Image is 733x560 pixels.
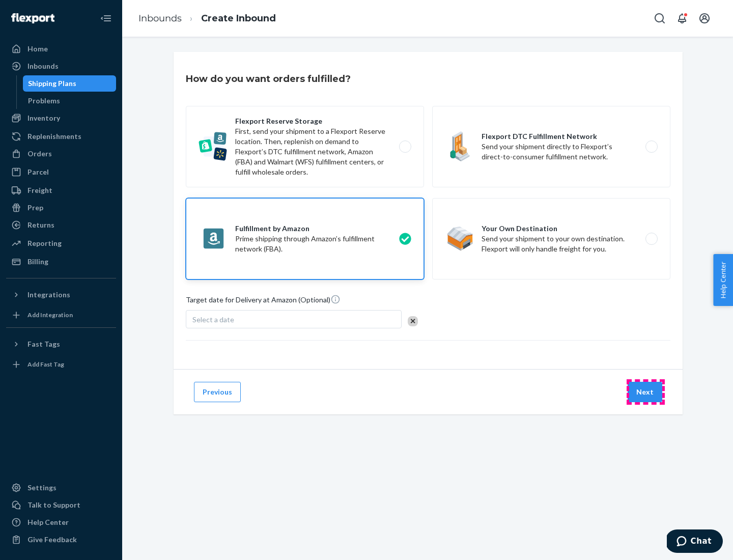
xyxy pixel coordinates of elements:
a: Orders [6,146,116,162]
button: Talk to Support [6,497,116,513]
div: Reporting [27,238,62,248]
div: Orders [27,149,52,159]
a: Inbounds [6,58,116,74]
div: Shipping Plans [28,78,76,89]
div: Talk to Support [27,500,80,510]
a: Prep [6,200,116,216]
a: Help Center [6,514,116,530]
h3: How do you want orders fulfilled? [186,72,351,86]
button: Previous [194,382,241,402]
a: Freight [6,182,116,199]
div: Replenishments [27,131,81,142]
span: Select a date [192,315,234,324]
a: Inventory [6,110,116,126]
div: Give Feedback [27,535,77,545]
div: Help Center [27,517,69,527]
a: Create Inbound [201,13,276,24]
button: Open notifications [672,8,692,29]
div: Fast Tags [27,339,60,349]
div: Integrations [27,290,70,300]
div: Add Fast Tag [27,360,64,369]
div: Billing [27,257,48,267]
div: Problems [28,96,60,106]
a: Replenishments [6,128,116,145]
a: Inbounds [138,13,182,24]
div: Returns [27,220,54,230]
button: Next [628,382,662,402]
a: Add Integration [6,307,116,323]
button: Help Center [713,254,733,306]
button: Fast Tags [6,336,116,352]
a: Problems [23,93,117,109]
a: Returns [6,217,116,233]
button: Open account menu [694,8,715,29]
a: Add Fast Tag [6,356,116,373]
iframe: Opens a widget where you can chat to one of our agents [667,529,723,555]
div: Parcel [27,167,49,177]
a: Settings [6,480,116,496]
ol: breadcrumbs [130,4,284,34]
div: Add Integration [27,311,73,319]
span: Target date for Delivery at Amazon (Optional) [186,294,341,309]
button: Close Navigation [96,8,116,29]
a: Billing [6,254,116,270]
div: Home [27,44,48,54]
div: Inbounds [27,61,59,71]
img: Flexport logo [11,13,54,23]
a: Parcel [6,164,116,180]
button: Give Feedback [6,531,116,548]
div: Inventory [27,113,60,123]
div: Prep [27,203,43,213]
a: Reporting [6,235,116,251]
button: Open Search Box [650,8,670,29]
button: Integrations [6,287,116,303]
a: Home [6,41,116,57]
a: Shipping Plans [23,75,117,92]
div: Settings [27,483,57,493]
div: Freight [27,185,52,195]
